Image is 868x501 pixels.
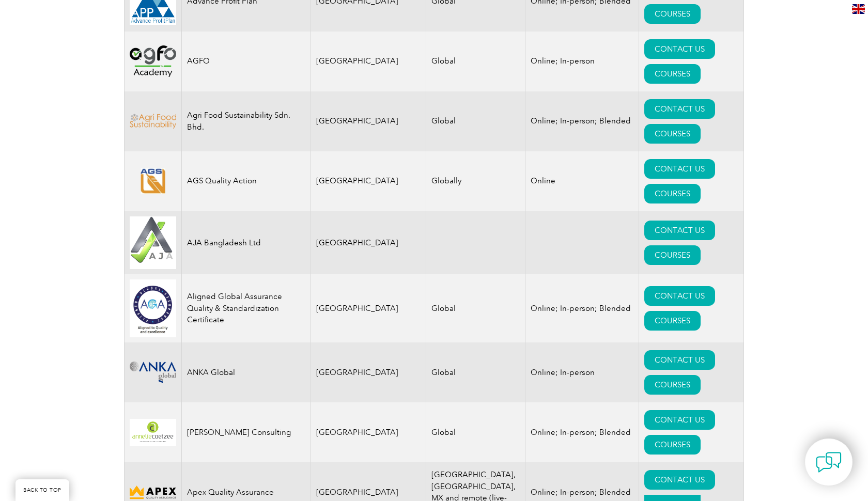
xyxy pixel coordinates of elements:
a: CONTACT US [644,350,715,370]
td: Global [426,91,525,151]
td: Agri Food Sustainability Sdn. Bhd. [182,91,311,151]
a: COURSES [644,124,701,144]
td: Globally [426,151,525,211]
td: Online; In-person; Blended [525,402,639,462]
a: CONTACT US [644,99,715,119]
td: Online; In-person; Blended [525,91,639,151]
a: CONTACT US [644,221,715,240]
a: BACK TO TOP [16,479,69,501]
a: COURSES [644,184,701,203]
td: Online [525,151,639,211]
td: [GEOGRAPHIC_DATA] [311,32,426,91]
td: Online; In-person [525,342,639,402]
td: [GEOGRAPHIC_DATA] [311,402,426,462]
td: [GEOGRAPHIC_DATA] [311,211,426,275]
td: [GEOGRAPHIC_DATA] [311,91,426,151]
img: 2d900779-188b-ea11-a811-000d3ae11abd-logo.png [130,45,176,76]
a: COURSES [644,245,701,265]
td: Global [426,32,525,91]
img: e8128bb3-5a91-eb11-b1ac-002248146a66-logo.png [130,168,176,194]
td: Global [426,342,525,402]
img: contact-chat.png [816,449,842,475]
a: CONTACT US [644,39,715,59]
td: ANKA Global [182,342,311,402]
td: AGS Quality Action [182,151,311,211]
a: CONTACT US [644,410,715,430]
a: CONTACT US [644,286,715,306]
img: c09c33f4-f3a0-ea11-a812-000d3ae11abd-logo.png [130,362,176,383]
img: 049e7a12-d1a0-ee11-be37-00224893a058-logo.jpg [130,279,176,337]
td: [PERSON_NAME] Consulting [182,402,311,462]
td: AJA Bangladesh Ltd [182,211,311,275]
td: [GEOGRAPHIC_DATA] [311,274,426,342]
a: CONTACT US [644,159,715,179]
img: 4c453107-f848-ef11-a316-002248944286-logo.png [130,419,176,446]
td: Online; In-person [525,32,639,91]
td: Global [426,402,525,462]
a: COURSES [644,4,701,24]
a: CONTACT US [644,470,715,490]
a: COURSES [644,375,701,395]
td: [GEOGRAPHIC_DATA] [311,151,426,211]
td: Online; In-person; Blended [525,274,639,342]
td: AGFO [182,32,311,91]
td: [GEOGRAPHIC_DATA] [311,342,426,402]
td: Global [426,274,525,342]
img: f9836cf2-be2c-ed11-9db1-00224814fd52-logo.png [130,114,176,129]
a: COURSES [644,311,701,331]
img: e9ac0e2b-848c-ef11-8a6a-00224810d884-logo.jpg [130,216,176,270]
a: COURSES [644,435,701,455]
img: en [852,4,865,14]
a: COURSES [644,64,701,84]
img: cdfe6d45-392f-f011-8c4d-000d3ad1ee32-logo.png [130,484,176,501]
td: Aligned Global Assurance Quality & Standardization Certificate [182,274,311,342]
